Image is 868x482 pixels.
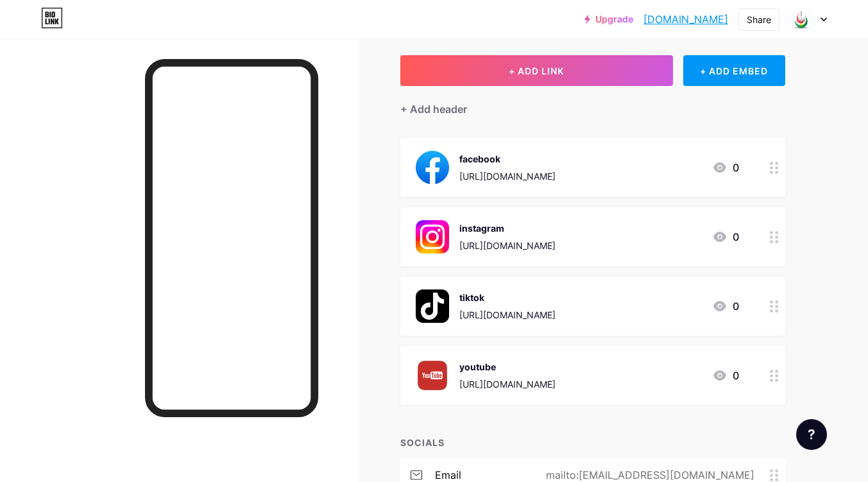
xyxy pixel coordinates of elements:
[400,55,673,86] button: + ADD LINK
[416,151,449,184] img: facebook
[712,160,739,175] div: 0
[416,220,449,254] img: instagram
[400,101,467,117] div: + Add header
[400,436,785,449] div: SOCIALS
[584,14,633,24] a: Upgrade
[459,221,556,235] div: instagram
[712,368,739,383] div: 0
[712,298,739,314] div: 0
[459,308,556,322] div: [URL][DOMAIN_NAME]
[416,359,449,392] img: youtube
[459,239,556,252] div: [URL][DOMAIN_NAME]
[459,360,556,374] div: youtube
[509,65,564,76] span: + ADD LINK
[747,13,771,26] div: Share
[643,12,728,27] a: [DOMAIN_NAME]
[459,169,556,183] div: [URL][DOMAIN_NAME]
[459,291,556,304] div: tiktok
[683,55,785,86] div: + ADD EMBED
[712,229,739,245] div: 0
[459,377,556,391] div: [URL][DOMAIN_NAME]
[416,289,449,323] img: tiktok
[459,152,556,166] div: facebook
[789,7,813,31] img: Arshif Kurdi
